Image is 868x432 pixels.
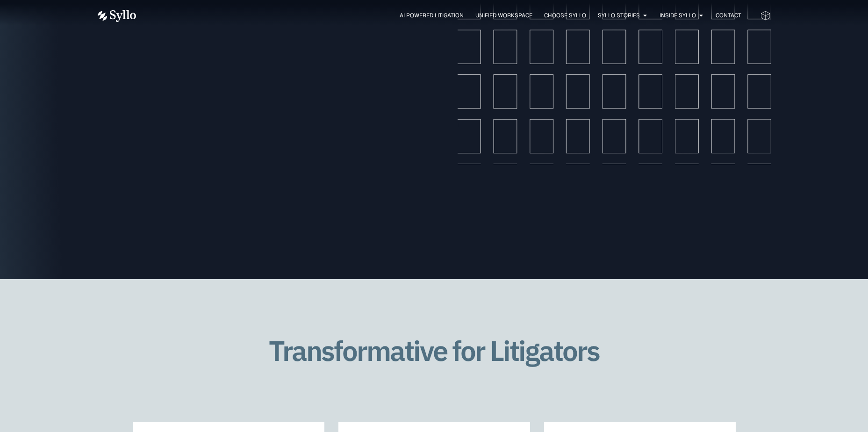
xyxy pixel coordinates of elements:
[155,11,741,20] div: Menu Toggle
[716,11,741,20] a: Contact
[598,11,640,20] a: Syllo Stories
[155,11,741,20] nav: Menu
[237,335,631,366] h1: Transformative for Litigators
[544,11,586,20] a: Choose Syllo
[475,11,532,20] a: Unified Workspace
[98,10,136,22] img: Vector
[660,11,696,20] a: Inside Syllo
[400,11,464,20] a: AI Powered Litigation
